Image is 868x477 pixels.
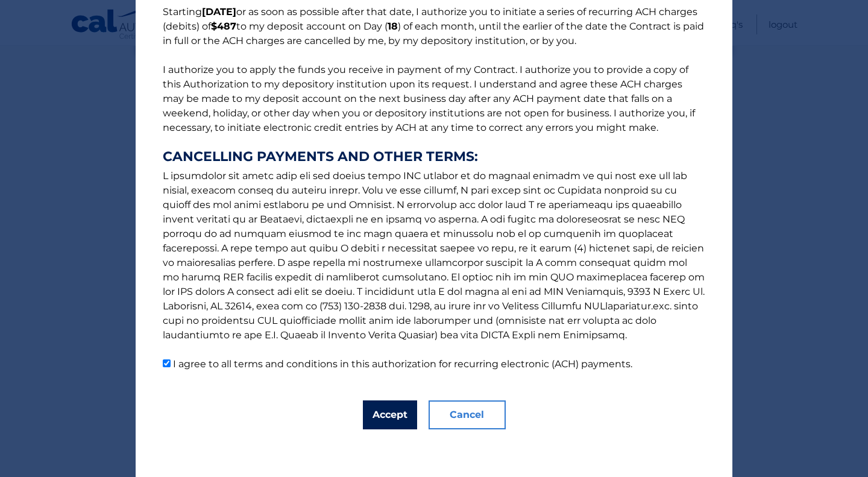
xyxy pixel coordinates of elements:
b: $487 [211,21,236,32]
strong: CANCELLING PAYMENTS AND OTHER TERMS: [163,150,705,164]
label: I agree to all terms and conditions in this authorization for recurring electronic (ACH) payments. [173,358,632,370]
b: 18 [388,21,398,32]
b: [DATE] [202,6,236,17]
button: Cancel [429,400,506,429]
button: Accept [363,400,417,429]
